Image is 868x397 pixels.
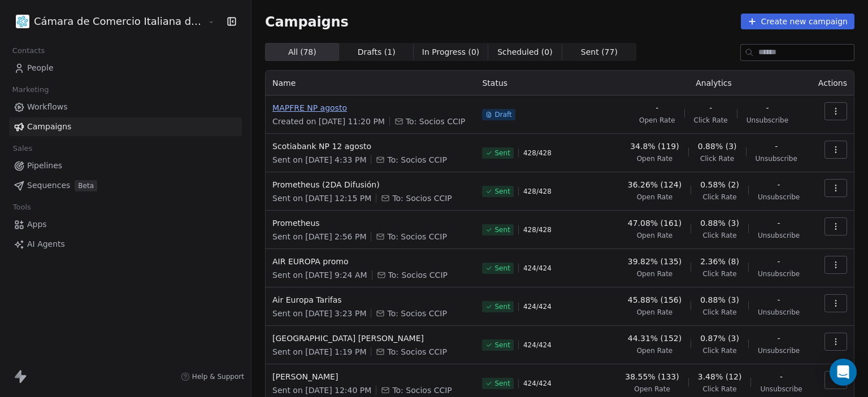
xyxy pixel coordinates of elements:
[387,154,446,165] span: To: Socios CCIP
[747,116,788,125] span: Unsubscribe
[630,141,679,152] span: 34.8% (119)
[700,154,734,163] span: Click Rate
[637,346,673,355] span: Open Rate
[523,149,552,158] span: 428 / 428
[637,154,673,163] span: Open Rate
[494,302,510,311] span: Sent
[7,42,50,59] span: Contacts
[628,294,682,306] span: 45.88% (156)
[272,141,468,152] span: Scotiabank NP 12 agosto
[388,269,448,281] span: To: Socios CCIP
[778,179,780,190] span: -
[272,371,468,382] span: [PERSON_NAME]
[475,71,617,95] th: Status
[758,269,800,278] span: Unsubscribe
[830,359,857,386] div: Open Intercom Messenger
[272,154,366,165] span: Sent on [DATE] 4:33 PM
[637,308,673,317] span: Open Rate
[272,217,468,229] span: Prometheus
[16,15,29,28] img: WhatsApp%20Image%202021-08-27%20at%2009.37.39.png
[7,81,54,98] span: Marketing
[702,269,736,278] span: Click Rate
[702,193,736,202] span: Click Rate
[628,333,682,344] span: 44.31% (152)
[181,372,244,381] a: Help & Support
[272,269,367,281] span: Sent on [DATE] 9:24 AM
[778,333,780,344] span: -
[272,179,468,190] span: Prometheus (2DA Difusión)
[523,264,552,273] span: 424 / 424
[494,379,510,388] span: Sent
[27,121,71,133] span: Campaigns
[494,110,511,119] span: Draft
[702,346,736,355] span: Click Rate
[192,372,244,381] span: Help & Support
[700,333,739,344] span: 0.87% (3)
[34,14,205,29] span: Cámara de Comercio Italiana del [GEOGRAPHIC_DATA]
[272,256,468,267] span: AIR EUROPA promo
[9,98,242,116] a: Workflows
[272,102,468,114] span: MAPFRE NP agosto
[9,215,242,234] a: Apps
[387,231,446,242] span: To: Socios CCIP
[702,308,736,317] span: Click Rate
[272,346,366,357] span: Sent on [DATE] 1:19 PM
[698,371,742,382] span: 3.48% (12)
[27,62,54,74] span: People
[392,193,452,204] span: To: Socios CCIP
[625,371,679,382] span: 38.55% (133)
[27,101,68,113] span: Workflows
[494,149,510,158] span: Sent
[387,346,446,357] span: To: Socios CCIP
[422,46,480,58] span: In Progress ( 0 )
[628,256,682,267] span: 39.82% (135)
[628,217,682,229] span: 47.08% (161)
[8,199,36,216] span: Tools
[698,141,737,152] span: 0.88% (3)
[694,116,728,125] span: Click Rate
[766,102,769,114] span: -
[497,46,553,58] span: Scheduled ( 0 )
[523,302,552,311] span: 424 / 424
[758,346,800,355] span: Unsubscribe
[700,294,739,306] span: 0.88% (3)
[702,385,736,394] span: Click Rate
[700,217,739,229] span: 0.88% (3)
[639,116,675,125] span: Open Rate
[8,140,37,157] span: Sales
[75,180,97,191] span: Beta
[272,116,385,127] span: Created on [DATE] 11:20 PM
[778,256,780,267] span: -
[758,193,800,202] span: Unsubscribe
[709,102,712,114] span: -
[494,187,510,196] span: Sent
[628,179,682,190] span: 36.26% (124)
[656,102,658,114] span: -
[637,269,673,278] span: Open Rate
[272,231,366,242] span: Sent on [DATE] 2:56 PM
[272,294,468,306] span: Air Europa Tarifas
[778,217,780,229] span: -
[741,14,854,29] button: Create new campaign
[780,371,783,382] span: -
[702,231,736,240] span: Click Rate
[9,59,242,77] a: People
[523,225,552,234] span: 428 / 428
[523,341,552,350] span: 424 / 424
[700,179,739,190] span: 0.58% (2)
[27,238,65,250] span: AI Agents
[387,308,446,319] span: To: Socios CCIP
[637,193,673,202] span: Open Rate
[758,308,800,317] span: Unsubscribe
[265,14,349,29] span: Campaigns
[778,294,780,306] span: -
[758,231,800,240] span: Unsubscribe
[811,71,854,95] th: Actions
[756,154,797,163] span: Unsubscribe
[775,141,778,152] span: -
[760,385,802,394] span: Unsubscribe
[27,180,70,191] span: Sequences
[9,117,242,136] a: Campaigns
[637,231,673,240] span: Open Rate
[523,379,552,388] span: 424 / 424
